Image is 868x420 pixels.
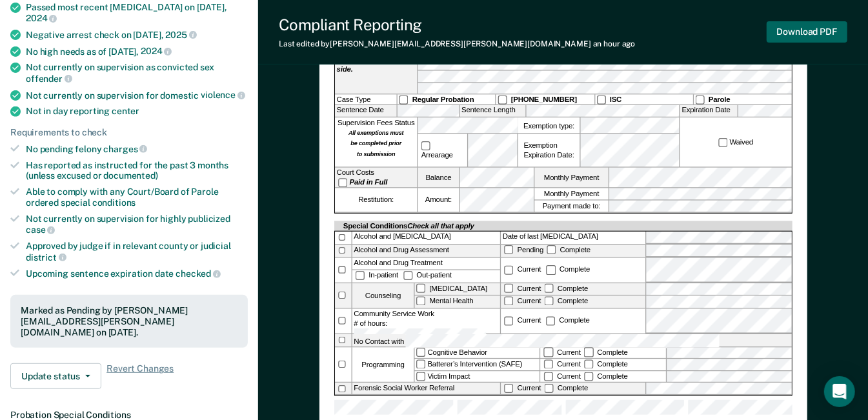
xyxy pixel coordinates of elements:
[543,348,552,357] input: Current
[10,363,101,389] button: Update status
[279,39,635,48] div: Last edited by [PERSON_NAME][EMAIL_ADDRESS][PERSON_NAME][DOMAIN_NAME]
[543,384,590,392] label: Complete
[407,221,474,230] span: Check all that apply
[582,348,629,356] label: Complete
[543,360,552,369] input: Current
[459,106,525,117] label: Sentence Length
[543,372,552,381] input: Current
[543,284,590,292] label: Complete
[401,271,453,279] label: Out-patient
[338,178,347,187] input: Paid in Full
[112,106,139,116] span: center
[546,317,555,326] input: Complete
[716,137,754,148] label: Waived
[26,252,66,263] span: district
[26,29,248,41] div: Negative arrest check on [DATE],
[544,284,553,293] input: Complete
[26,214,248,235] div: Not currently on supervision for highly publicized
[502,317,542,325] label: Current
[349,179,387,187] strong: Paid in Full
[335,95,396,105] div: Case Type
[414,371,540,382] label: Victim Impact
[26,62,248,84] div: Not currently on supervision as convicted sex
[418,168,459,188] label: Balance
[399,95,408,105] input: Regular Probation
[502,266,542,274] label: Current
[26,186,248,208] div: Able to comply with any Court/Board of Parole ordered special
[584,360,593,369] input: Complete
[419,141,465,161] label: Arrearage
[708,95,730,104] strong: Parole
[26,160,248,182] div: Has reported as instructed for the past 3 months (unless excused or
[416,360,425,369] input: Batterer’s Intervention (SAFE)
[352,232,500,244] div: Alcohol and [MEDICAL_DATA]
[502,245,545,254] label: Pending
[534,201,609,212] label: Payment made to:
[352,283,413,308] div: Counseling
[26,268,248,279] div: Upcoming sentence expiration date
[593,39,636,48] span: an hour ago
[545,266,592,274] label: Complete
[680,106,738,117] label: Expiration Date
[416,348,425,357] input: Cognitive Behavior
[544,317,591,325] div: Complete
[201,90,245,100] span: violence
[26,90,248,101] div: Not currently on supervision for domestic
[335,188,417,212] div: Restitution:
[26,74,72,84] span: offender
[412,95,474,104] strong: Regular Probation
[26,2,248,24] div: Passed most recent [MEDICAL_DATA] on [DATE],
[543,297,590,305] label: Complete
[348,129,404,158] strong: All exemptions must be completed prior to submission
[26,106,248,117] div: Not in day reporting
[582,360,629,368] label: Complete
[103,170,157,181] span: documented)
[502,297,542,305] label: Current
[501,232,646,244] label: Date of last [MEDICAL_DATA]
[92,197,136,208] span: conditions
[534,188,609,199] label: Monthly Payment
[542,348,582,356] label: Current
[518,117,580,133] label: Exemption type:
[584,348,593,357] input: Complete
[21,305,237,337] div: Marked as Pending by [PERSON_NAME][EMAIL_ADDRESS][PERSON_NAME][DOMAIN_NAME] on [DATE].
[546,266,555,275] input: Complete
[141,46,172,56] span: 2024
[510,95,576,104] strong: [PHONE_NUMBER]
[26,143,248,155] div: No pending felony
[279,15,635,34] div: Compliant Reporting
[165,30,196,40] span: 2025
[584,372,593,381] input: Complete
[341,221,476,230] div: Special Conditions
[767,21,847,43] button: Download PDF
[504,284,513,293] input: Current
[352,257,500,269] div: Alcohol and Drug Treatment
[106,363,174,389] span: Revert Changes
[545,245,592,254] label: Complete
[406,334,720,349] input: No Contact with
[542,372,582,381] label: Current
[504,384,513,393] input: Current
[504,297,513,306] input: Current
[352,347,413,382] div: Programming
[104,144,148,154] span: charges
[354,271,401,279] label: In-patient
[502,384,542,392] label: Current
[498,95,507,105] input: [PHONE_NUMBER]
[418,188,459,212] label: Amount:
[335,117,417,166] div: Supervision Fees Status
[518,134,580,167] div: Exemption Expiration Date:
[26,225,55,235] span: case
[414,359,540,370] label: Batterer’s Intervention (SAFE)
[26,46,248,57] div: No high needs as of [DATE],
[504,245,513,254] input: Pending
[403,271,412,280] input: Out-patient
[609,95,621,104] strong: ISC
[824,376,855,407] div: Open Intercom Messenger
[718,138,727,147] input: Waived
[26,241,248,263] div: Approved by judge if in relevant county or judicial
[542,360,582,368] label: Current
[504,266,513,275] input: Current
[352,334,791,346] label: No Contact with
[335,168,417,188] div: Court Costs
